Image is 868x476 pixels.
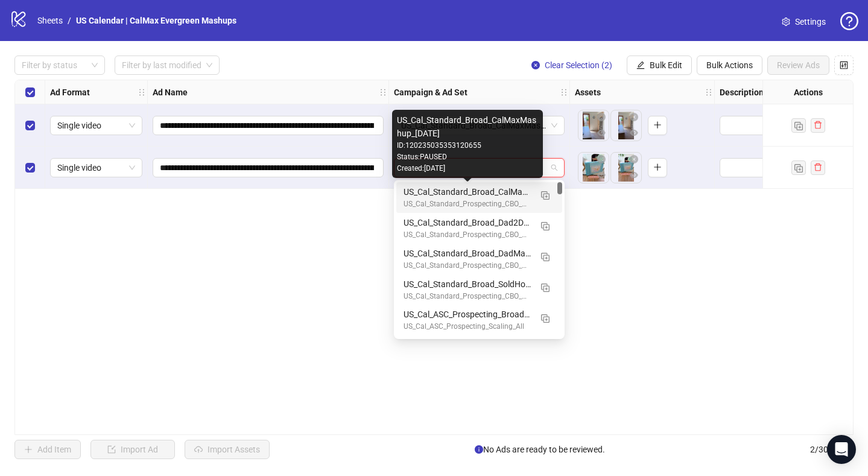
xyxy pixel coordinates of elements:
div: Resize Ad Format column [144,80,147,104]
button: Import Assets [185,440,270,459]
button: Preview [594,126,609,141]
div: US_Cal_Standard_Broad_CalMaxMashup_[DATE] [397,113,538,140]
button: Clear Selection (2) [522,56,622,75]
span: control [840,61,848,69]
button: Preview [627,168,641,183]
img: Asset 2 [611,110,641,141]
button: Duplicate [536,308,555,327]
li: / [68,14,71,27]
strong: Actions [794,86,823,99]
div: Created: [DATE] [397,163,538,174]
div: ID: 120235035353120655 [397,140,538,151]
div: Status: PAUSED [397,151,538,163]
span: eye [597,129,606,137]
div: US_Cal_ASC_Prospecting_Scaling_All [404,321,531,332]
img: Duplicate [541,284,550,292]
div: US_Cal_Standard_Broad_CalMaxMashup_[DATE] [404,185,531,198]
span: Single video [57,159,135,177]
span: holder [138,88,146,97]
button: Duplicate [791,118,806,133]
div: US_Cal_ASC_Prospecting_Broad_Warming [396,305,562,335]
button: Bulk Actions [697,56,762,75]
strong: Assets [575,86,601,99]
strong: Ad Format [50,86,90,99]
button: Duplicate [536,216,555,235]
img: Asset 2 [611,153,641,183]
span: No Ads are ready to be reviewed. [475,443,605,456]
span: close-circle [597,113,606,121]
span: holder [387,88,396,97]
button: Delete [594,110,609,125]
div: US_Cal_Standard_Broad_DadMashups_[DATE] [404,247,531,260]
span: eye [630,129,638,137]
img: Asset 1 [578,153,609,183]
span: Clear Selection (2) [545,60,612,70]
img: Duplicate [541,314,550,323]
span: Single video [57,116,135,135]
div: US_Cal_Standard_Broad_Dad2Dad_Statics_[DATE] [404,216,531,229]
button: Delete [627,153,641,167]
button: Import Ad [90,440,175,459]
span: Bulk Edit [650,60,682,70]
img: Asset 1 [578,110,609,141]
a: Sheets [35,14,65,27]
div: US_Cal_ASC_Prospecting_Broad_Value [396,335,562,366]
span: plus [653,163,662,171]
img: Duplicate [541,253,550,261]
a: US Calendar | CalMax Evergreen Mashups [74,14,239,27]
span: plus [653,121,662,129]
img: Duplicate [541,222,550,230]
button: Duplicate [536,185,555,205]
button: Delete [627,110,641,125]
span: setting [782,17,790,26]
span: close-circle [597,155,606,163]
span: close-circle [531,61,540,69]
span: holder [568,88,577,97]
span: question-circle [840,12,858,30]
div: US_Cal_Standard_Prospecting_CBO_CreativeTesting [404,198,531,210]
div: Resize Campaign & Ad Set column [566,80,569,104]
button: Duplicate [791,160,806,175]
a: Settings [772,12,835,31]
button: Add [648,116,667,135]
span: eye [630,171,638,179]
span: eye [597,171,606,179]
button: Delete [594,153,609,167]
span: 2 / 300 items [810,443,854,456]
span: Settings [795,15,826,28]
button: Duplicate [536,278,555,297]
div: Resize Ad Name column [385,80,388,104]
span: edit [636,61,645,69]
div: Resize Assets column [711,80,714,104]
span: holder [146,88,154,97]
div: US_Cal_Standard_Broad_SoldHouse_8.21.25 [396,274,562,305]
button: Preview [627,126,641,141]
span: holder [713,88,721,97]
div: Select all rows [15,80,45,104]
div: US_Cal_Standard_Prospecting_CBO_CreativeTesting [404,260,531,271]
div: US_Cal_Standard_Prospecting_CBO_CreativeTesting [404,291,531,302]
span: holder [379,88,387,97]
div: Open Intercom Messenger [827,435,856,464]
button: Bulk Edit [627,56,692,75]
button: Add [648,158,667,177]
div: US_Cal_Standard_Broad_Dad2Dad_Statics_8.21.25 [396,213,562,244]
div: US_Cal_Standard_Broad_DadMashups_8.21.25 [396,244,562,274]
span: Bulk Actions [706,60,753,70]
div: US_Cal_ASC_Prospecting_Broad_Warming [404,308,531,321]
div: US_Cal_Standard_Broad_CalMaxMashup_8.21.25 [396,182,562,213]
div: US_Cal_Standard_Broad_SoldHouse_[DATE] [404,278,531,291]
strong: Campaign & Ad Set [394,86,467,99]
strong: Ad Name [153,86,188,99]
div: Select row 1 [15,104,45,147]
button: Add Item [14,440,81,459]
strong: Descriptions [720,86,768,99]
span: holder [705,88,713,97]
img: Duplicate [541,191,550,200]
button: Review Ads [767,56,829,75]
button: Preview [594,168,609,183]
button: Duplicate [536,247,555,266]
